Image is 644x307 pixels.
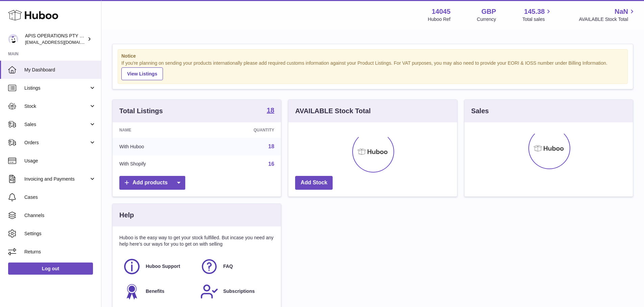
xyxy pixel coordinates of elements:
span: AVAILABLE Stock Total [579,16,636,23]
h3: AVAILABLE Stock Total [295,106,371,116]
span: My Dashboard [24,67,96,73]
span: NaN [615,7,628,16]
th: Name [113,122,204,138]
span: Channels [24,212,96,219]
a: Add Stock [295,176,333,190]
a: Add products [119,176,185,190]
span: Total sales [522,16,552,23]
strong: GBP [481,7,496,16]
span: Cases [24,194,96,201]
strong: Notice [121,53,624,59]
span: FAQ [223,263,233,270]
span: Benefits [146,288,164,295]
div: Huboo Ref [428,16,451,23]
a: 145.38 Total sales [522,7,552,23]
span: Huboo Support [146,263,180,270]
h3: Help [119,211,134,220]
a: Subscriptions [200,282,271,301]
a: 18 [268,144,275,149]
span: Listings [24,85,89,91]
span: 145.38 [524,7,545,16]
img: internalAdmin-14045@internal.huboo.com [8,34,18,44]
a: 16 [268,161,275,167]
h3: Sales [471,106,489,116]
a: Huboo Support [123,257,193,276]
span: Settings [24,231,96,237]
span: Usage [24,158,96,164]
p: Huboo is the easy way to get your stock fulfilled. But incase you need any help here's our ways f... [119,235,274,247]
div: APIS OPERATIONS PTY LTD, T/A HONEY FOR LIFE [25,33,86,45]
span: Orders [24,140,89,146]
span: Stock [24,103,89,110]
span: Invoicing and Payments [24,176,89,182]
td: With Shopify [113,155,204,173]
strong: 18 [267,107,274,114]
span: [EMAIL_ADDRESS][DOMAIN_NAME] [25,39,99,45]
a: View Listings [121,67,163,80]
a: 18 [267,107,274,115]
th: Quantity [204,122,281,138]
span: Subscriptions [223,288,255,295]
a: NaN AVAILABLE Stock Total [579,7,636,23]
h3: Total Listings [119,106,163,116]
div: If you're planning on sending your products internationally please add required customs informati... [121,60,624,80]
strong: 14045 [432,7,451,16]
span: Sales [24,121,89,128]
a: Benefits [123,282,193,301]
td: With Huboo [113,138,204,155]
a: Log out [8,263,93,275]
span: Returns [24,249,96,255]
div: Currency [477,16,496,23]
a: FAQ [200,257,271,276]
